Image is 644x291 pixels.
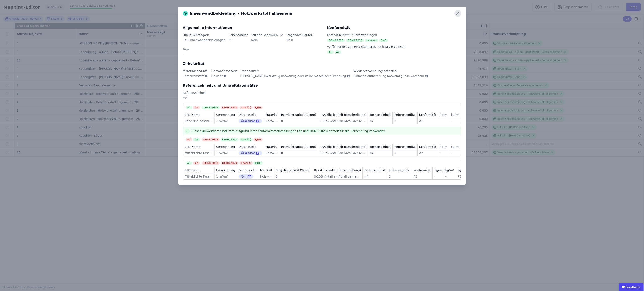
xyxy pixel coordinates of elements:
div: 0 [281,119,316,123]
div: Konformität [414,168,431,172]
div: m³ [183,96,461,103]
div: Bezugseinheit [370,145,391,149]
div: - [451,119,460,123]
div: Materialherkunft [183,69,208,73]
div: Nein [286,38,313,45]
div: Ökobaudat [239,119,262,123]
div: Level(s) [365,39,378,42]
div: 1 [394,151,416,155]
div: A2 [193,138,200,141]
div: Rezyklierbarkeit (Score) [275,168,310,172]
div: Tags [183,47,189,51]
div: Wiederverwendungspotenzial [353,69,428,73]
div: DGNB 2023 [221,138,239,141]
div: 0-25% Anteil an Abfall der recycled wird [314,174,361,179]
div: DGNB 2018 [202,138,220,141]
div: Referenzgröße [389,168,410,172]
div: Zirkularität [183,61,461,66]
div: Umrechnung [216,168,235,172]
div: A1 [186,106,192,109]
div: Datenquelle [239,168,256,172]
div: 50 [229,38,248,45]
div: m³ [370,151,391,155]
div: DGNB 2023 [346,39,364,42]
div: Konformität [419,113,436,117]
div: kg/m [434,168,442,172]
div: Holzwerkstoff allgemein [260,174,272,179]
div: Material [266,145,278,149]
div: Kompatibilität für Zertifizierungen [327,33,461,37]
div: EPD-Name [185,168,200,172]
div: A1 [186,161,192,165]
div: Bezugseinheit [370,113,391,117]
div: 1 m³/m³ [216,119,235,123]
div: Ökobaudat [239,151,262,155]
div: Material [260,168,272,172]
div: A1 [186,138,192,141]
div: DGNB 2018 [202,161,220,165]
div: A2 [193,161,200,165]
div: A1 [327,50,334,54]
div: m³ [370,119,391,123]
div: kg/m³ [457,168,466,172]
div: Konformität [419,145,436,149]
span: [PERSON_NAME] Werkzeug notwendig oder keine maschinelle Trennung [240,74,346,78]
div: DGNB 2023 [221,161,239,165]
div: Referenzeinheit und Umweltdatensätze [183,83,461,88]
div: Level(s) [239,161,253,165]
div: Rezyklierbarkeit (Beschreibung) [319,145,366,149]
div: 1 [389,174,410,179]
div: DGNB 2023 [221,106,239,109]
div: Teil der Gebäudehülle [251,33,283,37]
div: DIN 276 Kategorie [183,33,225,37]
div: Level(s) [239,106,253,109]
div: Level(s) [239,138,253,141]
div: kg/m [440,113,447,117]
div: QNG [253,138,263,141]
div: Datenquelle [239,145,256,149]
div: Rezyklierbarkeit (Score) [281,145,316,149]
div: QNG [253,161,263,165]
div: Lebensdauer [229,33,248,37]
div: A2 [193,106,200,109]
div: 1 [394,119,416,123]
div: kg/m² [445,168,454,172]
div: Material [266,113,278,117]
div: Rezyklierbarkeit (Beschreibung) [319,113,366,117]
div: kg/m² [451,145,460,149]
div: EPD-Name [185,145,200,149]
div: Holzwerkstoff allgemein [266,119,278,123]
div: Rezyklierbarkeit (Score) [281,113,316,117]
div: Nein [251,38,283,45]
div: Innenwandbekleidung - Holzwerkstoff allgemein [183,10,292,16]
div: Datenquelle [239,113,256,117]
div: A2 [335,50,341,54]
div: Mitteldichte Faserplatten EGGER MDF [185,151,213,155]
div: kg/m² [451,113,460,117]
div: 0 [281,151,316,155]
div: 1 m³/m³ [216,174,235,179]
div: DGNB 2018 [202,106,220,109]
div: Allgemeine Informationen [183,25,322,30]
div: Mitteldichte Faserplatte (Durchschnitt DE) [185,174,213,179]
div: DGNB 2018 [327,39,345,42]
div: Referenzeinheit [183,91,461,95]
div: Verfügbarkeit von EPD Standards nach DIN EN 15804 [327,45,461,49]
span: Geklebt [211,74,222,78]
div: Qng [239,174,253,179]
div: Tragendes Bauteil [286,33,313,37]
div: Konformität [327,25,461,30]
div: - [434,174,442,179]
div: m³ [364,174,385,179]
div: A2 [419,151,436,155]
div: Trennbarkeit [240,69,350,73]
div: 0 [275,174,310,179]
div: 0-25% Anteil an Abfall der recycled wird [319,119,366,123]
div: A1 [419,119,436,123]
div: - [440,151,447,155]
div: kg/m [440,145,447,149]
div: - [445,174,454,179]
div: Umrechnung [216,113,235,117]
div: A1 [414,174,431,179]
div: - [183,52,189,60]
